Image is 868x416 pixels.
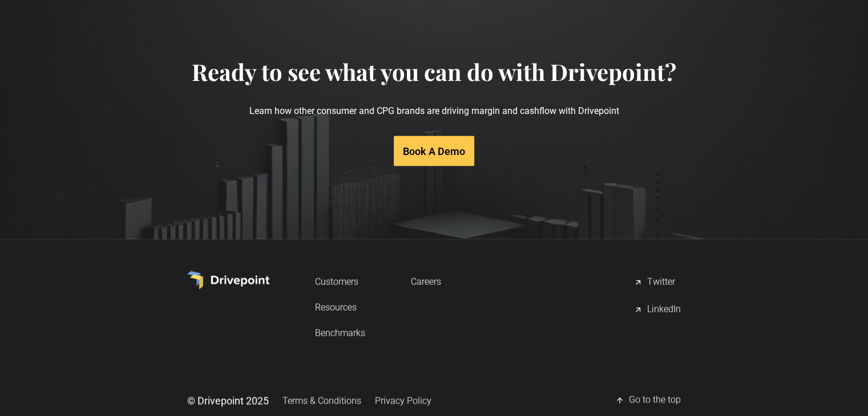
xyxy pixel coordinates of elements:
a: LinkedIn [633,299,681,321]
a: Book A Demo [394,136,474,166]
a: Privacy Policy [375,390,431,411]
div: © Drivepoint 2025 [187,394,269,408]
p: Learn how other consumer and CPG brands are driving margin and cashflow with Drivepoint [192,85,676,136]
a: Terms & Conditions [282,390,361,411]
a: Resources [315,297,365,318]
div: Twitter [647,276,675,289]
a: Go to the top [615,389,681,412]
div: LinkedIn [647,303,681,317]
a: Careers [411,271,441,292]
h4: Ready to see what you can do with Drivepoint? [192,58,676,85]
a: Benchmarks [315,323,365,344]
div: Go to the top [629,394,681,407]
a: Customers [315,271,365,292]
a: Twitter [633,271,681,294]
